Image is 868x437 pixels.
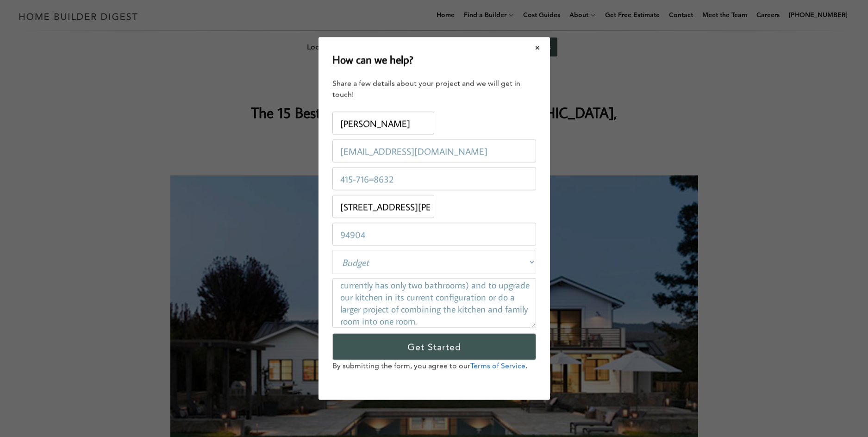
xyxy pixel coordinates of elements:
[332,51,413,68] h2: How can we help?
[332,360,536,371] p: By submitting the form, you agree to our .
[470,361,525,370] a: Terms of Service
[525,38,550,57] button: Close modal
[332,167,536,190] input: Phone Number
[332,333,536,360] input: Get Started
[332,139,536,162] input: Email Address
[332,112,434,135] input: Name
[332,223,536,246] input: Zip Code
[332,195,434,218] input: Project Address
[332,78,536,100] div: Share a few details about your project and we will get in touch!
